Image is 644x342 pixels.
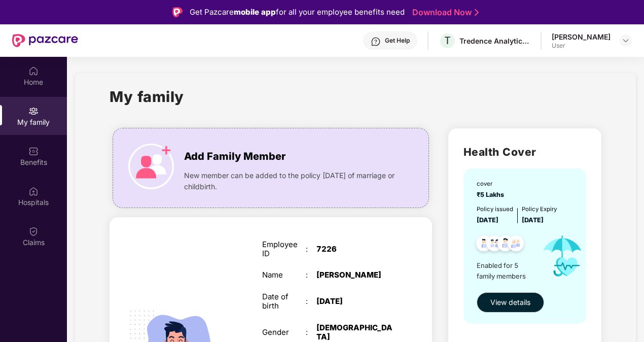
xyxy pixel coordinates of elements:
div: Get Help [385,37,410,45]
div: : [306,245,316,254]
strong: mobile app [234,7,276,17]
div: : [306,297,316,306]
div: [DATE] [316,297,392,306]
img: svg+xml;base64,PHN2ZyBpZD0iSG9zcGl0YWxzIiB4bWxucz0iaHR0cDovL3d3dy53My5vcmcvMjAwMC9zdmciIHdpZHRoPS... [28,186,39,196]
span: ₹5 Lakhs [477,191,507,198]
img: icon [128,144,174,189]
div: : [306,270,316,280]
img: New Pazcare Logo [12,34,78,47]
img: svg+xml;base64,PHN2ZyB4bWxucz0iaHR0cDovL3d3dy53My5vcmcvMjAwMC9zdmciIHdpZHRoPSI0OC45NDMiIGhlaWdodD... [504,232,528,257]
div: Name [262,270,306,280]
img: svg+xml;base64,PHN2ZyBpZD0iRHJvcGRvd24tMzJ4MzIiIHhtbG5zPSJodHRwOi8vd3d3LnczLm9yZy8yMDAwL3N2ZyIgd2... [622,37,630,45]
button: View details [477,292,544,313]
span: [DATE] [522,216,544,224]
span: Add Family Member [184,149,285,164]
img: icon [534,225,591,287]
h2: Health Cover [463,144,586,160]
span: New member can be added to the policy [DATE] of marriage or childbirth. [184,170,398,192]
div: Policy Expiry [522,205,557,214]
div: Tredence Analytics Solutions Private Limited [459,36,530,46]
div: Employee ID [262,240,306,258]
img: svg+xml;base64,PHN2ZyB3aWR0aD0iMjAiIGhlaWdodD0iMjAiIHZpZXdCb3g9IjAgMCAyMCAyMCIgZmlsbD0ibm9uZSIgeG... [28,106,39,116]
div: [PERSON_NAME] [316,270,392,280]
img: svg+xml;base64,PHN2ZyB4bWxucz0iaHR0cDovL3d3dy53My5vcmcvMjAwMC9zdmciIHdpZHRoPSI0OC45NDMiIGhlaWdodD... [472,232,496,257]
div: Gender [262,328,306,337]
a: Download Now [412,7,476,18]
span: View details [490,297,530,308]
span: T [444,35,451,47]
h1: My family [110,85,184,108]
img: svg+xml;base64,PHN2ZyBpZD0iSGVscC0zMngzMiIgeG1sbnM9Imh0dHA6Ly93d3cudzMub3JnLzIwMDAvc3ZnIiB3aWR0aD... [371,37,381,47]
div: User [552,42,611,50]
div: [PERSON_NAME] [552,32,611,42]
div: Policy issued [477,205,513,214]
span: [DATE] [477,216,498,224]
img: svg+xml;base64,PHN2ZyB4bWxucz0iaHR0cDovL3d3dy53My5vcmcvMjAwMC9zdmciIHdpZHRoPSI0OC45NDMiIGhlaWdodD... [493,232,518,257]
div: : [306,328,316,337]
div: Date of birth [262,292,306,311]
div: cover [477,180,507,189]
img: svg+xml;base64,PHN2ZyB4bWxucz0iaHR0cDovL3d3dy53My5vcmcvMjAwMC9zdmciIHdpZHRoPSI0OC45MTUiIGhlaWdodD... [482,232,507,257]
div: [DEMOGRAPHIC_DATA] [316,323,392,341]
span: Enabled for 5 family members [477,260,534,281]
div: 7226 [316,245,392,254]
img: Stroke [475,7,479,18]
img: svg+xml;base64,PHN2ZyBpZD0iQmVuZWZpdHMiIHhtbG5zPSJodHRwOi8vd3d3LnczLm9yZy8yMDAwL3N2ZyIgd2lkdGg9Ij... [28,146,39,156]
img: Logo [172,7,183,17]
div: Get Pazcare for all your employee benefits need [190,6,405,18]
img: svg+xml;base64,PHN2ZyBpZD0iQ2xhaW0iIHhtbG5zPSJodHRwOi8vd3d3LnczLm9yZy8yMDAwL3N2ZyIgd2lkdGg9IjIwIi... [28,226,39,236]
img: svg+xml;base64,PHN2ZyBpZD0iSG9tZSIgeG1sbnM9Imh0dHA6Ly93d3cudzMub3JnLzIwMDAvc3ZnIiB3aWR0aD0iMjAiIG... [28,66,39,76]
